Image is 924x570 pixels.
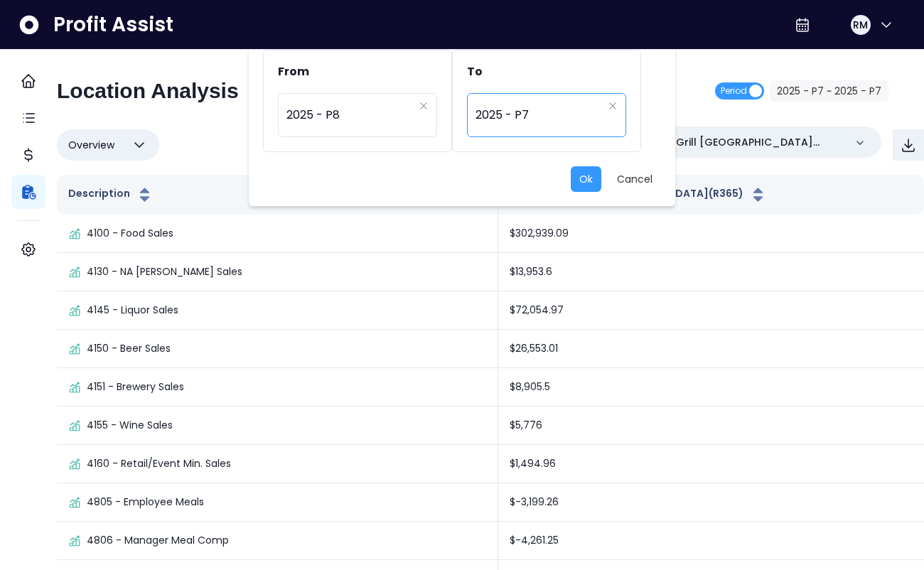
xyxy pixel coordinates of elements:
span: 2025 - P8 [286,99,414,131]
button: Clear [608,99,617,113]
span: Profit Assist [53,12,173,38]
span: 2025 - P7 [476,99,603,131]
button: Clear [419,99,428,113]
span: From [278,63,309,80]
svg: close [419,102,428,110]
button: Ok [571,166,601,192]
svg: close [608,102,617,110]
button: Cancel [608,166,661,192]
span: To [467,63,483,80]
span: RM [853,18,868,32]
